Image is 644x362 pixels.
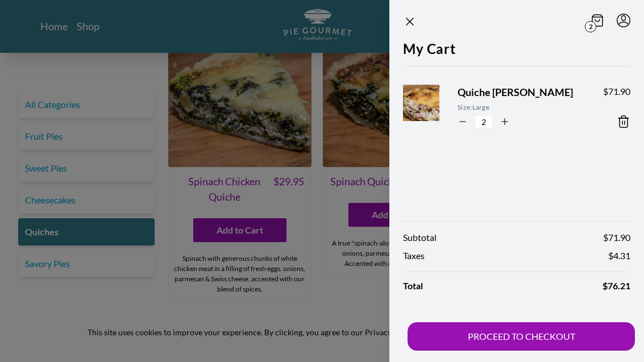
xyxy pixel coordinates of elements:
[458,85,585,100] span: Quiche [PERSON_NAME]
[397,74,467,143] img: Product Image
[403,279,423,293] span: Total
[585,21,596,32] span: 2
[403,249,425,263] span: Taxes
[403,231,437,244] span: Subtotal
[403,39,630,66] h2: My Cart
[608,249,630,263] span: $ 4.31
[603,279,630,293] span: $ 76.21
[603,85,630,98] span: $ 71.90
[458,102,585,113] span: Size: Large
[403,15,417,28] button: Close panel
[617,14,630,27] button: Menu
[603,231,630,244] span: $ 71.90
[408,322,635,351] button: PROCEED TO CHECKOUT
